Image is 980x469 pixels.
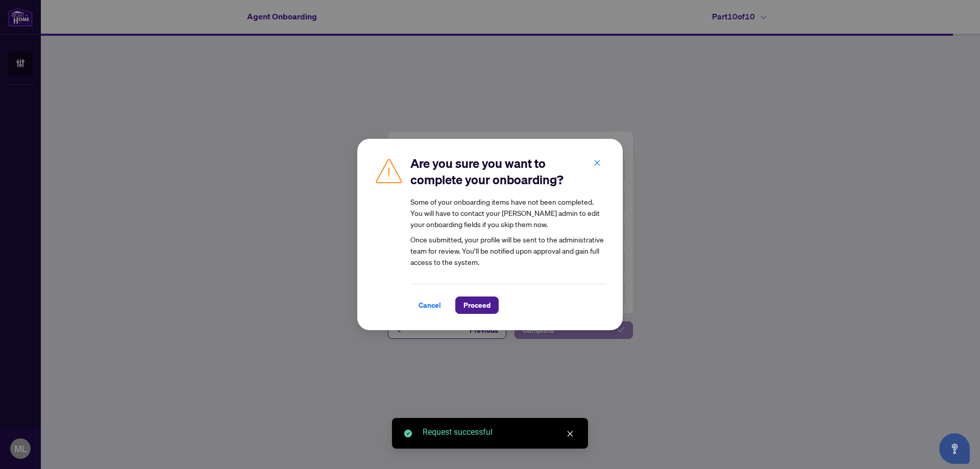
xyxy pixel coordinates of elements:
[463,297,491,313] span: Proceed
[374,155,404,186] img: Caution Icon
[419,297,441,313] span: Cancel
[410,155,606,188] h2: Are you sure you want to complete your onboarding?
[565,428,576,439] a: Close
[455,297,499,314] button: Proceed
[410,297,449,314] button: Cancel
[567,430,574,437] span: close
[594,159,601,166] span: close
[939,433,970,464] button: Open asap
[410,196,606,230] div: Some of your onboarding items have not been completed. You will have to contact your [PERSON_NAME...
[404,430,412,437] span: check-circle
[410,196,606,267] article: Once submitted, your profile will be sent to the administrative team for review. You’ll be notifi...
[423,426,576,438] div: Request successful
